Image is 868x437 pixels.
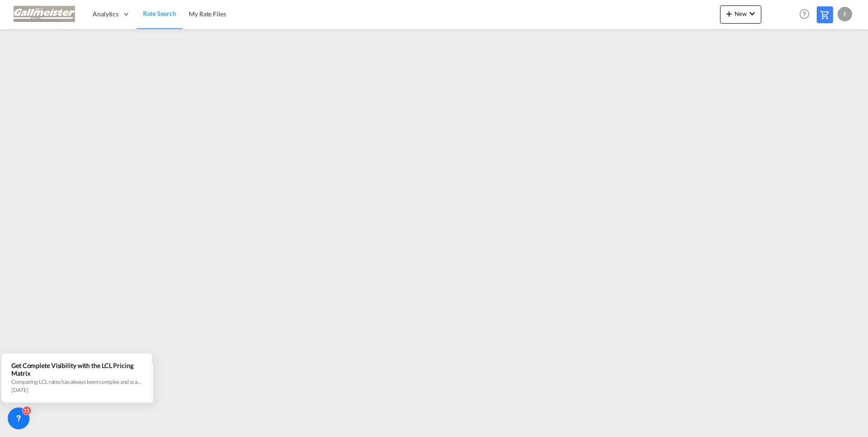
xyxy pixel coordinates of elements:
[724,8,735,19] md-icon: icon-plus 400-fg
[797,6,812,22] span: Help
[93,10,118,19] span: Analytics
[747,8,758,19] md-icon: icon-chevron-down
[724,10,758,17] span: New
[838,7,852,21] div: F
[720,5,761,24] button: icon-plus 400-fgNewicon-chevron-down
[143,10,176,17] span: Rate Search
[189,10,226,18] span: My Rate Files
[14,4,75,25] img: 03265390ea0211efb7c18701be6bbe5d.png
[797,6,817,23] div: Help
